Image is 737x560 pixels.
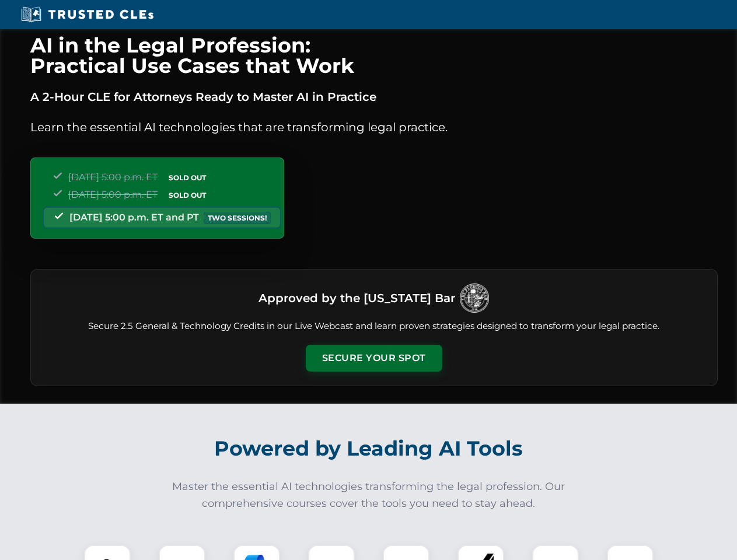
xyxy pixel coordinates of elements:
span: SOLD OUT [165,189,210,201]
h1: AI in the Legal Profession: Practical Use Cases that Work [30,35,718,76]
span: [DATE] 5:00 p.m. ET [68,171,158,183]
img: Logo [460,283,489,313]
p: A 2-Hour CLE for Attorneys Ready to Master AI in Practice [30,87,718,106]
p: Learn the essential AI technologies that are transforming legal practice. [30,118,718,136]
h2: Powered by Leading AI Tools [46,428,692,469]
span: SOLD OUT [165,171,210,184]
button: Secure Your Spot [306,345,442,372]
h3: Approved by the [US_STATE] Bar [259,288,455,309]
p: Master the essential AI technologies transforming the legal profession. Our comprehensive courses... [165,478,573,512]
img: Trusted CLEs [18,6,157,23]
p: Secure 2.5 General & Technology Credits in our Live Webcast and learn proven strategies designed ... [45,320,703,333]
span: [DATE] 5:00 p.m. ET [68,189,158,200]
